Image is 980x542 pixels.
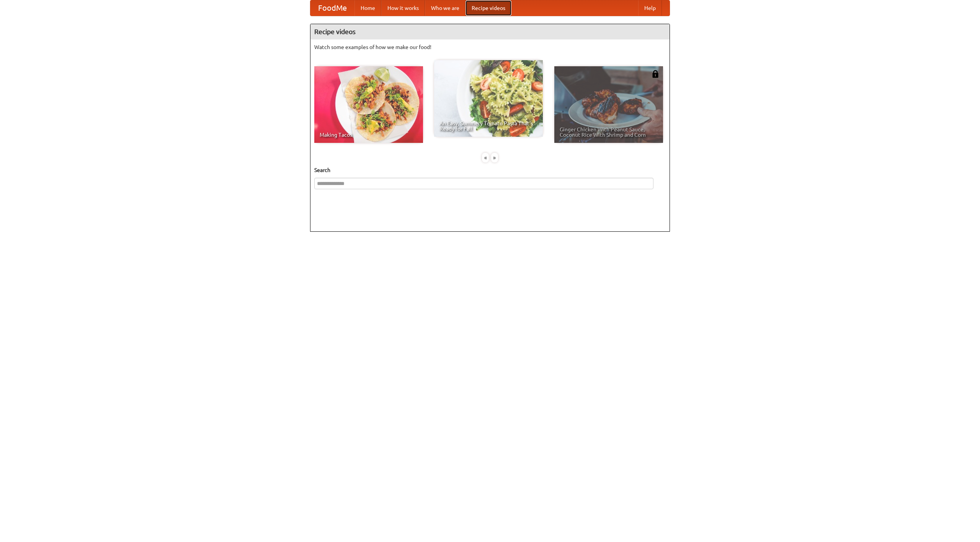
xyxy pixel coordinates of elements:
h5: Search [314,166,666,174]
a: Who we are [425,0,465,16]
p: Watch some examples of how we make our food! [314,43,666,51]
a: FoodMe [310,0,354,16]
span: An Easy, Summery Tomato Pasta That's Ready for Fall [439,121,537,131]
a: How it works [381,0,425,16]
a: Making Tacos [314,66,423,143]
a: Recipe videos [465,0,511,16]
div: » [491,153,498,162]
a: An Easy, Summery Tomato Pasta That's Ready for Fall [434,60,543,137]
span: Making Tacos [320,132,418,138]
a: Help [638,0,662,16]
img: 483408.png [652,70,659,78]
a: Home [354,0,381,16]
div: « [482,153,489,162]
h4: Recipe videos [310,24,670,39]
